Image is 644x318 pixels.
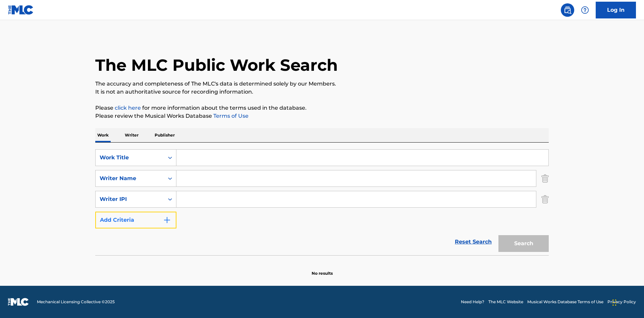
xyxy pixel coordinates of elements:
[37,299,115,305] span: Mechanical Licensing Collective © 2025
[95,88,549,96] p: It is not an authoritative source for recording information.
[541,191,549,208] img: Delete Criterion
[451,234,495,249] a: Reset Search
[607,299,636,305] a: Privacy Policy
[123,128,141,142] p: Writer
[596,2,636,18] a: Log In
[488,299,523,305] a: The MLC Website
[100,195,160,203] div: Writer IPI
[95,104,549,112] p: Please for more information about the terms used in the database.
[95,112,549,120] p: Please review the Musical Works Database
[212,113,249,119] a: Terms of Use
[461,299,484,305] a: Need Help?
[153,128,177,142] p: Publisher
[581,6,589,14] img: help
[95,55,338,75] h1: The MLC Public Work Search
[8,298,29,306] img: logo
[95,80,549,88] p: The accuracy and completeness of The MLC's data is determined solely by our Members.
[610,286,644,318] iframe: Chat Widget
[8,5,34,15] img: MLC Logo
[527,299,603,305] a: Musical Works Database Terms of Use
[312,262,333,276] p: No results
[612,293,616,313] div: Drag
[561,3,574,17] a: Public Search
[95,128,111,142] p: Work
[541,170,549,187] img: Delete Criterion
[163,216,171,224] img: 9d2ae6d4665cec9f34b9.svg
[563,6,572,14] img: search
[95,212,176,228] button: Add Criteria
[95,149,549,255] form: Search Form
[100,174,160,182] div: Writer Name
[115,105,141,111] a: click here
[578,3,592,17] div: Help
[100,154,160,162] div: Work Title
